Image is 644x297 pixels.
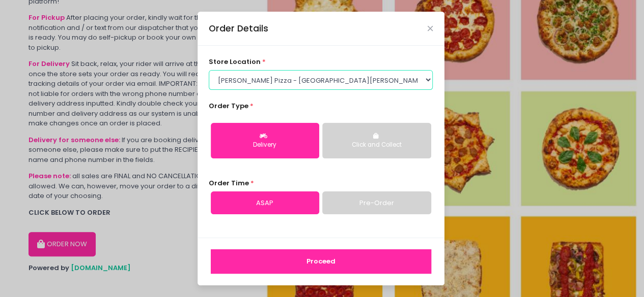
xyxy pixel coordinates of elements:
[322,123,431,158] button: Click and Collect
[218,141,312,150] div: Delivery
[329,141,424,150] div: Click and Collect
[322,191,431,215] a: Pre-Order
[209,57,261,67] span: store location
[209,101,248,111] span: Order Type
[211,249,431,274] button: Proceed
[211,191,319,215] a: ASAP
[428,26,433,31] button: Close
[209,22,268,35] div: Order Details
[211,123,319,158] button: Delivery
[209,178,249,188] span: Order Time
